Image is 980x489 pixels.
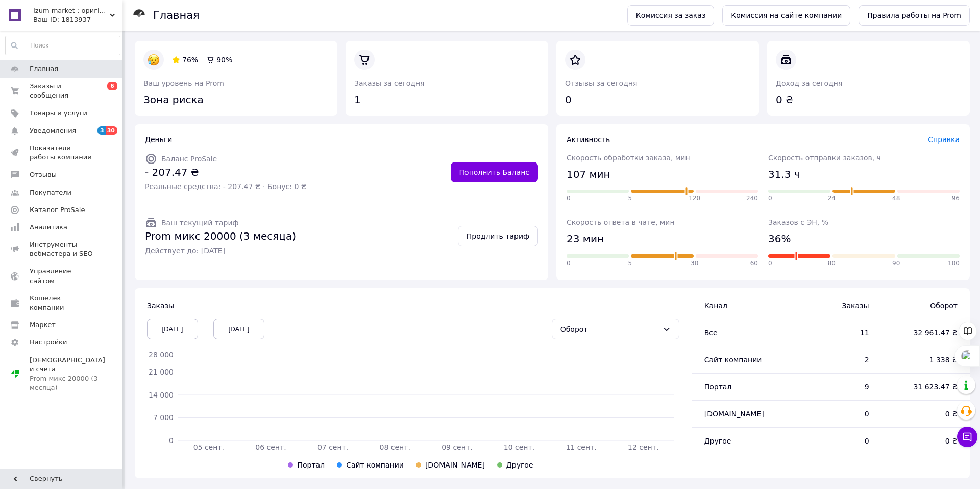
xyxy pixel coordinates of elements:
a: Правила работы на Prom [859,5,970,26]
span: Активность [567,135,610,144]
span: 31.3 ч [768,167,800,182]
span: 96 [952,194,960,203]
span: 0 ₴ [890,436,958,446]
span: 23 мин [567,231,604,246]
span: Реальные средства: - 207.47 ₴ · Бонус: 0 ₴ [145,181,307,192]
span: Скорость обработки заказа, мин [567,154,690,162]
span: Товары и услуги [30,109,87,118]
tspan: 0 [169,436,174,445]
a: Комиссия на сайте компании [722,5,850,26]
span: 1 338 ₴ [890,355,958,365]
span: 0 [768,194,772,203]
span: Заказы [147,301,174,310]
a: Комиссия за заказ [627,5,715,26]
span: 32 961.47 ₴ [890,328,958,338]
span: Уведомления [30,126,76,135]
div: Оборот [560,323,658,335]
span: Скорость ответа в чате, мин [567,218,675,226]
span: Действует до: [DATE] [145,246,296,256]
tspan: 07 сент. [317,443,348,451]
span: Сайт компании [704,356,762,364]
button: Чат с покупателем [957,427,977,447]
span: 30 [691,259,698,268]
span: Покупатели [30,188,71,197]
span: 107 мин [567,167,610,182]
span: 0 [797,409,869,419]
h1: Главная [153,9,200,21]
div: [DATE] [147,319,198,339]
span: 0 [567,259,571,268]
tspan: 08 сент. [380,443,410,451]
div: [DATE] [213,319,264,339]
span: 0 ₴ [890,409,958,419]
span: 60 [750,259,758,268]
div: Prom микс 20000 (3 месяца) [30,374,105,392]
tspan: 12 сент. [628,443,658,451]
span: 80 [828,259,836,268]
span: Настройки [30,338,67,347]
span: Заказы и сообщения [30,82,94,100]
span: Баланс ProSale [161,155,217,163]
span: Сайт компании [346,461,404,469]
span: [DEMOGRAPHIC_DATA] и счета [30,356,105,393]
span: 31 623.47 ₴ [890,382,958,392]
span: 0 [797,436,869,446]
span: Маркет [30,320,56,330]
span: Отзывы [30,170,57,179]
span: 100 [948,259,960,268]
span: 240 [746,194,758,203]
span: Prom микс 20000 (3 месяца) [145,229,296,244]
div: Ваш ID: 1813937 [33,15,122,25]
span: Ваш текущий тариф [161,219,238,227]
input: Поиск [6,36,120,55]
span: 9 [797,382,869,392]
span: Заказов с ЭН, % [768,218,828,226]
tspan: 10 сент. [504,443,534,451]
span: [DOMAIN_NAME] [704,410,764,418]
span: 5 [628,194,632,203]
span: Кошелек компании [30,294,94,312]
span: Канал [704,301,727,310]
span: 24 [828,194,836,203]
span: Скорость отправки заказов, ч [768,154,881,162]
span: Заказы [797,300,869,311]
span: 90 [892,259,900,268]
span: 0 [567,194,571,203]
span: Аналитика [30,223,67,232]
span: Показатели работы компании [30,144,94,162]
span: - 207.47 ₴ [145,165,307,180]
a: Пополнить Баланс [451,162,538,182]
span: Другое [704,437,731,445]
span: 48 [892,194,900,203]
span: 2 [797,355,869,365]
span: Другое [506,461,533,469]
a: Продлить тариф [458,226,538,246]
span: Инструменты вебмастера и SEO [30,240,94,259]
tspan: 09 сент. [442,443,472,451]
span: Главная [30,64,58,74]
span: Izum market : оригінальні подарунки | декор і дизайн [33,6,110,15]
tspan: 28 000 [149,351,174,359]
span: 3 [97,126,106,135]
span: Портал [704,383,732,391]
span: 5 [628,259,632,268]
tspan: 05 сент. [193,443,224,451]
span: Деньги [145,135,172,144]
span: 6 [107,82,117,90]
tspan: 7 000 [153,413,174,422]
span: 11 [797,328,869,338]
span: 0 [768,259,772,268]
span: 36% [768,231,791,246]
span: 30 [106,126,117,135]
span: Каталог ProSale [30,205,85,215]
a: Справка [928,135,960,144]
tspan: 14 000 [149,391,174,399]
tspan: 11 сент. [566,443,596,451]
tspan: 06 сент. [255,443,286,451]
span: Оборот [890,300,958,311]
span: 120 [689,194,700,203]
tspan: 21 000 [149,368,174,376]
span: Все [704,329,718,337]
span: Управление сайтом [30,267,94,285]
span: 90 % [216,56,232,64]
